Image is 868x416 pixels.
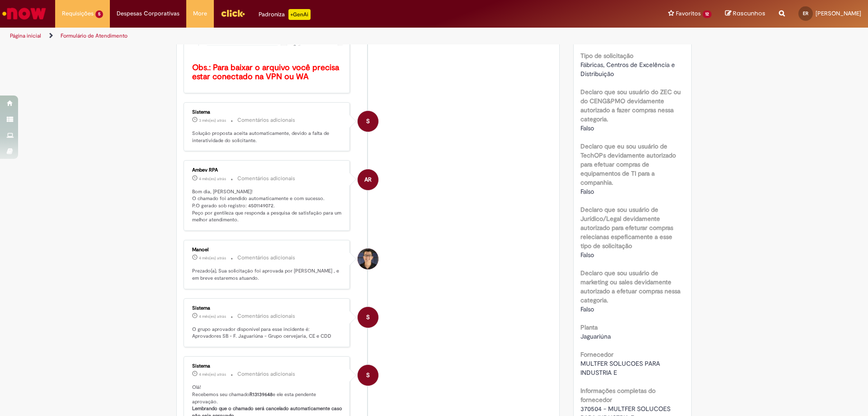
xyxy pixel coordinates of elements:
b: Declaro que sou usuário de marketing ou sales devidamente autorizado a efetuar compras nessa cate... [580,269,680,304]
p: Bom dia, [PERSON_NAME]! O chamado foi atendido automaticamente e com sucesso. P.O gerado sob regi... [192,188,343,224]
small: Comentários adicionais [237,370,295,378]
span: 12 [703,10,712,18]
a: Formulário de Atendimento [61,32,127,39]
span: Requisições [62,9,94,18]
span: ER [803,10,808,16]
div: Sistema [192,306,343,311]
p: Solução proposta aceita automaticamente, devido a falta de interatividade do solicitante. [192,130,343,144]
p: Prezado(a), Sua solicitação foi aprovada por [PERSON_NAME] , e em breve estaremos atuando. [192,268,343,282]
span: Fábricas, Centros de Excelência e Distribuição [580,61,677,78]
div: System [358,111,378,132]
span: Favoritos [676,9,701,18]
span: 5 [95,10,103,18]
span: 4 mês(es) atrás [199,255,226,261]
div: Manoel De Holanda Fernandes Campelo [358,249,378,269]
img: click_logo_yellow_360x200.png [221,6,245,20]
div: Ambev RPA [358,169,378,190]
time: 09/06/2025 10:51:21 [199,255,226,261]
span: Falso [580,187,594,196]
img: ServiceNow [1,5,47,23]
time: 09/06/2025 08:39:37 [199,314,226,319]
span: 4 mês(es) atrás [199,372,226,377]
b: Informações completas do fornecedor [580,387,656,404]
b: R13139648 [250,391,273,398]
small: Comentários adicionais [237,116,295,124]
small: Comentários adicionais [237,254,295,262]
b: Declaro que eu sou usuário de TechOPs devidamente autorizado para efetuar compras de equipamentos... [580,142,676,186]
span: 4 mês(es) atrás [199,176,226,182]
div: System [358,365,378,386]
span: 3 mês(es) atrás [199,118,226,123]
small: Comentários adicionais [237,175,295,182]
span: AR [364,169,372,191]
span: S [366,364,370,386]
span: S [366,110,370,132]
span: Falso [580,251,594,259]
b: Declaro que sou usuário do ZEC ou do CENG&PMO devidamente autorizado a fazer compras nessa catego... [580,88,681,123]
b: Declaro que sou usuário de Jurídico/Legal devidamente autorizado para efeturar compras relecianas... [580,206,673,250]
span: S [366,306,370,328]
span: Jaguariúna [580,332,611,340]
time: 09/06/2025 11:50:11 [199,176,226,182]
time: 17/06/2025 09:50:12 [199,118,226,123]
span: Falso [580,305,594,313]
div: Sistema [192,110,343,115]
b: Fornecedor [580,350,613,359]
a: Rascunhos [725,10,765,18]
small: Comentários adicionais [237,312,295,320]
span: Falso [580,124,594,132]
b: Planta [580,323,598,331]
span: Rascunhos [733,9,765,18]
span: [PERSON_NAME] [816,10,861,17]
div: Manoel [192,247,343,253]
div: Sistema [192,363,343,369]
div: Ambev RPA [192,167,343,173]
span: 4 mês(es) atrás [199,314,226,319]
ul: Trilhas de página [7,28,572,44]
b: Obs.: Para baixar o arquivo você precisa estar conectado na VPN ou WA [192,62,341,82]
div: System [358,307,378,328]
div: Padroniza [259,9,311,20]
time: 09/06/2025 08:39:37 [199,372,226,377]
p: O grupo aprovador disponível para esse incidente é: Aprovadores SB - F. Jaguariúna - Grupo cervej... [192,326,343,340]
b: Tipo de solicitação [580,52,633,60]
span: More [193,9,207,18]
span: MULTFER SOLUCOES PARA INDUSTRIA E [580,359,662,377]
a: Página inicial [10,32,41,39]
span: Despesas Corporativas [117,9,179,18]
p: +GenAi [288,9,311,20]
